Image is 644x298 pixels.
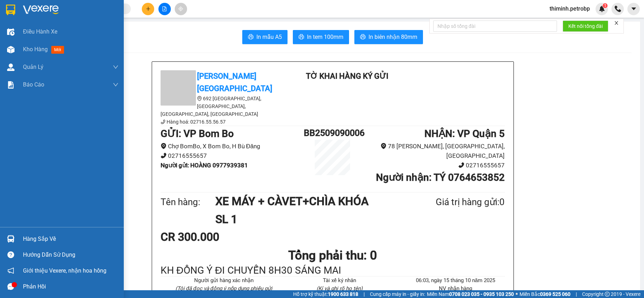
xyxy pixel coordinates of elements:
span: notification [7,267,14,274]
h1: XE MÁY + CÀVET+CHÌA KHÓA [215,192,401,210]
li: 692 [GEOGRAPHIC_DATA], [GEOGRAPHIC_DATA], [GEOGRAPHIC_DATA], [GEOGRAPHIC_DATA] [161,95,288,118]
span: aim [178,6,183,11]
span: mới [51,46,64,54]
h1: Tổng phải thu: 0 [161,246,505,265]
span: printer [248,34,254,41]
span: Kho hàng [23,46,48,53]
span: Quản Lý [23,62,43,71]
span: copyright [605,292,610,297]
span: environment [161,143,167,149]
span: ⚪️ [516,293,518,296]
span: phone [161,119,166,124]
input: Nhập số tổng đài [433,20,557,32]
sup: 1 [603,3,608,8]
b: GỬI : VP Bom Bo [161,128,234,139]
span: message [7,283,14,290]
div: Hướng dẫn sử dụng [23,250,118,260]
span: printer [298,34,304,41]
li: NV nhận hàng [406,285,505,293]
span: down [113,64,118,70]
span: Kết nối tổng đài [568,22,603,30]
button: caret-down [627,3,640,15]
strong: 0369 525 060 [540,291,570,297]
span: caret-down [631,6,637,12]
span: Miền Bắc [520,290,570,298]
div: KH ĐỒNG Ý ĐI CHUYẾN 8H30 SÁNG MAI [161,265,505,276]
span: 1 [604,3,606,8]
span: | [576,290,577,298]
span: phone [458,162,464,168]
button: printerIn tem 100mm [293,30,349,44]
div: Tên hàng: [161,195,216,209]
li: 78 [PERSON_NAME], [GEOGRAPHIC_DATA], [GEOGRAPHIC_DATA] [361,142,505,160]
li: Chợ BomBo, X Bom Bo, H Bù Đăng [161,142,304,151]
span: | [364,290,365,298]
li: 06:03, ngày 15 tháng 10 năm 2025 [406,276,505,285]
img: logo-vxr [6,5,15,15]
b: [PERSON_NAME][GEOGRAPHIC_DATA] [197,72,272,93]
span: environment [381,143,387,149]
b: Người nhận : TÝ 0764653852 [376,172,505,183]
strong: 0708 023 035 - 0935 103 250 [449,291,514,297]
span: plus [146,6,151,11]
li: Hàng hoá: 02716.55.56.57 [161,118,288,126]
span: thiminh.petrobp [544,4,596,13]
button: Kết nối tổng đài [563,20,608,32]
span: In tem 100mm [307,32,343,41]
span: Cung cấp máy in - giấy in: [370,290,425,298]
span: In biên nhận 80mm [369,32,417,41]
span: Điều hành xe [23,27,57,36]
button: aim [175,3,187,15]
b: NHẬN : VP Quận 5 [424,128,505,139]
strong: 1900 633 818 [328,291,358,297]
span: close [614,20,619,25]
img: warehouse-icon [7,64,14,71]
div: Hàng sắp về [23,234,118,244]
div: Giá trị hàng gửi: 0 [401,195,505,209]
span: In mẫu A5 [256,32,282,41]
img: icon-new-feature [599,6,605,12]
span: Giới thiệu Vexere, nhận hoa hồng [23,266,106,275]
span: down [113,82,118,88]
img: phone-icon [615,6,621,12]
img: warehouse-icon [7,28,14,36]
span: Báo cáo [23,80,44,89]
li: Tài xế ký nhân [290,276,389,285]
button: printerIn mẫu A5 [242,30,288,44]
b: Người gửi : HOÀNG 0977939381 [161,162,248,169]
span: Hỗ trợ kỹ thuật: [293,290,358,298]
h1: SL 1 [215,210,401,228]
img: warehouse-icon [7,46,14,53]
b: TỜ KHAI HÀNG KÝ GỬI [306,72,388,81]
img: warehouse-icon [7,235,14,243]
span: file-add [162,6,167,11]
span: printer [360,34,366,41]
div: CR 300.000 [161,228,274,246]
span: Miền Nam [427,290,514,298]
h1: BB2509090006 [304,126,361,140]
button: plus [142,3,154,15]
li: 02716555657 [161,151,304,161]
span: question-circle [7,251,14,258]
li: Người gửi hàng xác nhận [175,276,273,285]
button: file-add [158,3,171,15]
li: 02716555657 [361,161,505,170]
i: (Kí và ghi rõ họ tên) [317,285,362,292]
button: printerIn biên nhận 80mm [354,30,423,44]
span: environment [197,96,202,101]
img: solution-icon [7,81,14,89]
div: Phản hồi [23,281,118,292]
span: phone [161,153,167,159]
